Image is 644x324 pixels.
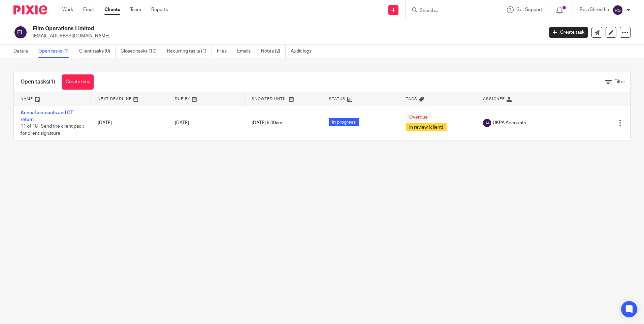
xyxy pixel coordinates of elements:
p: [EMAIL_ADDRESS][DOMAIN_NAME] [33,33,539,39]
a: Email [83,6,94,13]
a: Annual accounts and CT return [21,110,73,122]
a: Clients [104,6,120,13]
h1: Open tasks [21,78,55,86]
span: (1) [49,79,55,85]
a: Details [13,45,33,58]
a: Create task [62,74,94,90]
a: Reports [151,6,168,13]
a: Closed tasks (10) [121,45,162,58]
span: Filter [614,79,625,84]
a: Audit logs [291,45,317,58]
a: Emails [237,45,256,58]
a: Notes (2) [261,45,286,58]
span: In progress [329,118,359,126]
a: Work [62,6,73,13]
td: [DATE] [91,106,168,140]
span: Snoozed Until [252,97,287,101]
span: UKPA Accounts [493,120,526,126]
span: [DATE] 9:00am [252,121,282,125]
span: Status [329,97,346,101]
span: In review (client) [406,123,447,131]
a: Open tasks (1) [38,45,74,58]
span: [DATE] [175,121,189,125]
img: svg%3E [483,119,491,127]
span: Overdue [406,113,431,121]
input: Search [419,8,480,14]
span: 11 of 18 · Send the client pack for client signature [21,124,84,136]
span: Tags [406,97,417,101]
img: svg%3E [13,25,28,39]
p: Roja Shrestha [580,6,609,13]
img: Pixie [13,5,47,14]
img: svg%3E [612,5,623,15]
a: Team [130,6,141,13]
a: Recurring tasks (1) [167,45,212,58]
h2: Elite Operations Limited [33,25,438,32]
a: Client tasks (0) [79,45,116,58]
a: Create task [549,27,588,38]
a: Files [217,45,232,58]
span: Get Support [516,7,542,12]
